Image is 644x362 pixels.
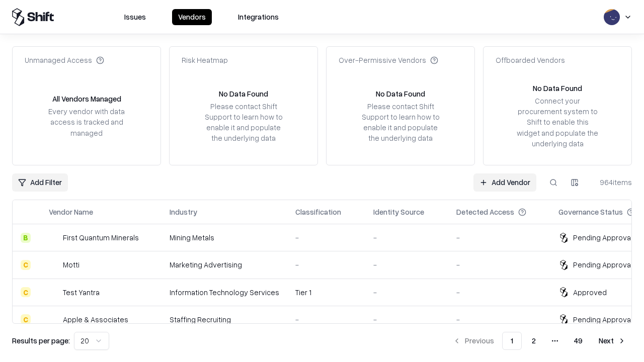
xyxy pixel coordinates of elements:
div: Every vendor with data access is tracked and managed [45,106,128,138]
div: B [21,233,31,243]
button: Add Filter [12,173,68,192]
div: Detected Access [456,207,514,217]
div: - [456,287,542,298]
div: Identity Source [373,207,424,217]
div: - [373,232,440,243]
div: Pending Approval [573,232,632,243]
div: Unmanaged Access [25,55,104,65]
div: Please contact Shift Support to learn how to enable it and populate the underlying data [202,101,285,144]
div: C [21,314,31,324]
div: Approved [573,287,607,298]
div: - [456,259,542,270]
div: - [456,314,542,325]
div: Mining Metals [170,232,279,243]
div: - [373,287,440,298]
div: Pending Approval [573,259,632,270]
a: Add Vendor [473,173,536,192]
div: - [295,232,357,243]
div: Marketing Advertising [170,259,279,270]
div: Please contact Shift Support to learn how to enable it and populate the underlying data [359,101,442,144]
div: C [21,287,31,297]
div: C [21,260,31,270]
div: Test Yantra [63,287,100,298]
div: No Data Found [533,83,582,94]
div: Offboarded Vendors [496,55,565,65]
p: Results per page: [12,335,70,346]
div: Risk Heatmap [182,55,228,65]
div: - [373,314,440,325]
nav: pagination [447,332,632,350]
div: Tier 1 [295,287,357,298]
div: Connect your procurement system to Shift to enable this widget and populate the underlying data [516,96,599,149]
button: 1 [502,332,522,350]
div: All Vendors Managed [52,94,121,104]
div: Apple & Associates [63,314,128,325]
button: Next [593,332,632,350]
img: Motti [49,260,59,270]
div: No Data Found [219,88,268,99]
div: 964 items [592,177,632,188]
img: Test Yantra [49,287,59,297]
button: Integrations [232,9,285,25]
div: Pending Approval [573,314,632,325]
button: Issues [118,9,152,25]
div: Industry [170,207,197,217]
div: Over-Permissive Vendors [339,55,438,65]
div: Vendor Name [49,207,93,217]
img: Apple & Associates [49,314,59,324]
button: 49 [566,332,591,350]
div: - [295,259,357,270]
div: First Quantum Minerals [63,232,139,243]
button: Vendors [172,9,212,25]
div: - [295,314,357,325]
button: 2 [524,332,544,350]
div: Classification [295,207,341,217]
div: No Data Found [376,88,425,99]
img: First Quantum Minerals [49,233,59,243]
div: Staffing Recruiting [170,314,279,325]
div: - [456,232,542,243]
div: Information Technology Services [170,287,279,298]
div: Motti [63,259,79,270]
div: Governance Status [558,207,623,217]
div: - [373,259,440,270]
